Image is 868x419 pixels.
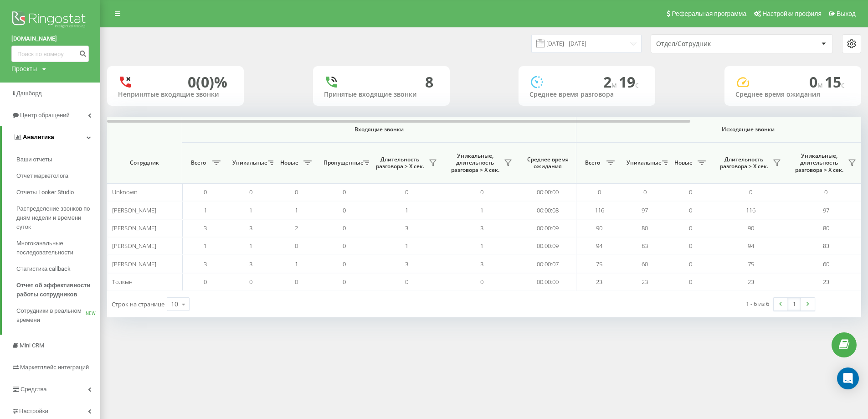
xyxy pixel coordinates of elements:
[16,155,52,164] span: Ваши отчеты
[598,188,601,196] span: 0
[748,260,754,268] span: 75
[526,156,569,170] span: Среднее время ожидания
[480,188,483,196] span: 0
[206,126,552,133] span: Входящие звонки
[11,9,89,32] img: Ringostat logo
[519,237,576,255] td: 00:00:09
[20,342,44,349] span: Mini CRM
[112,188,138,196] span: Unknown
[746,206,755,214] span: 116
[16,235,100,261] a: Многоканальные последовательности
[405,224,408,232] span: 3
[16,306,86,325] span: Сотрудники в реальном времени
[596,242,602,250] span: 94
[112,206,156,214] span: [PERSON_NAME]
[480,260,483,268] span: 3
[343,206,346,214] span: 0
[16,90,42,97] span: Дашборд
[16,188,74,197] span: Отчеты Looker Studio
[204,224,207,232] span: 3
[718,156,770,170] span: Длительность разговора > Х сек.
[21,386,47,393] span: Средства
[16,151,100,168] a: Ваши отчеты
[249,242,252,250] span: 1
[249,206,252,214] span: 1
[16,239,96,257] span: Многоканальные последовательности
[11,64,37,73] div: Проекты
[735,91,850,98] div: Среднее время ожидания
[823,242,829,250] span: 83
[449,152,501,174] span: Уникальные, длительность разговора > Х сек.
[405,278,408,286] span: 0
[343,260,346,268] span: 0
[825,72,845,92] span: 15
[837,10,856,17] span: Выход
[689,242,692,250] span: 0
[295,260,298,268] span: 1
[596,278,602,286] span: 23
[278,159,301,166] span: Новые
[204,188,207,196] span: 0
[204,278,207,286] span: 0
[823,278,829,286] span: 23
[689,224,692,232] span: 0
[603,72,619,92] span: 2
[16,264,71,274] span: Статистика callback
[642,242,648,250] span: 83
[480,278,483,286] span: 0
[343,278,346,286] span: 0
[642,278,648,286] span: 23
[374,156,426,170] span: Длительность разговора > Х сек.
[112,300,164,308] span: Строк на странице
[405,260,408,268] span: 3
[519,219,576,237] td: 00:00:09
[324,159,360,166] span: Пропущенные
[295,188,298,196] span: 0
[204,260,207,268] span: 3
[20,364,89,371] span: Маркетплейс интеграций
[249,188,252,196] span: 0
[11,46,89,62] input: Поиск по номеру
[19,408,48,414] span: Настройки
[16,201,100,235] a: Распределение звонков по дням недели и времени суток
[20,112,70,119] span: Центр обращений
[643,188,647,196] span: 0
[343,224,346,232] span: 0
[748,242,754,250] span: 94
[295,206,298,214] span: 1
[16,168,100,184] a: Отчет маркетолога
[748,224,754,232] span: 90
[519,273,576,291] td: 00:00:00
[746,299,769,308] div: 1 - 6 из 6
[112,278,133,286] span: Толкын
[689,188,692,196] span: 0
[480,242,483,250] span: 1
[295,278,298,286] span: 0
[611,80,619,90] span: м
[480,206,483,214] span: 1
[841,80,845,90] span: c
[324,91,439,98] div: Принятые входящие звонки
[689,206,692,214] span: 0
[519,255,576,273] td: 00:00:07
[837,367,859,389] div: Open Intercom Messenger
[672,10,746,17] span: Реферальная программа
[762,10,822,17] span: Настройки профиля
[249,278,252,286] span: 0
[16,171,68,181] span: Отчет маркетолога
[343,242,346,250] span: 0
[16,303,100,328] a: Сотрудники в реальном времениNEW
[405,206,408,214] span: 1
[188,73,227,91] div: 0 (0)%
[187,159,210,166] span: Всего
[112,224,156,232] span: [PERSON_NAME]
[749,188,752,196] span: 0
[232,159,265,166] span: Уникальные
[249,260,252,268] span: 3
[823,260,829,268] span: 60
[405,242,408,250] span: 1
[425,73,433,91] div: 8
[672,159,695,166] span: Новые
[11,34,89,43] a: [DOMAIN_NAME]
[581,159,604,166] span: Всего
